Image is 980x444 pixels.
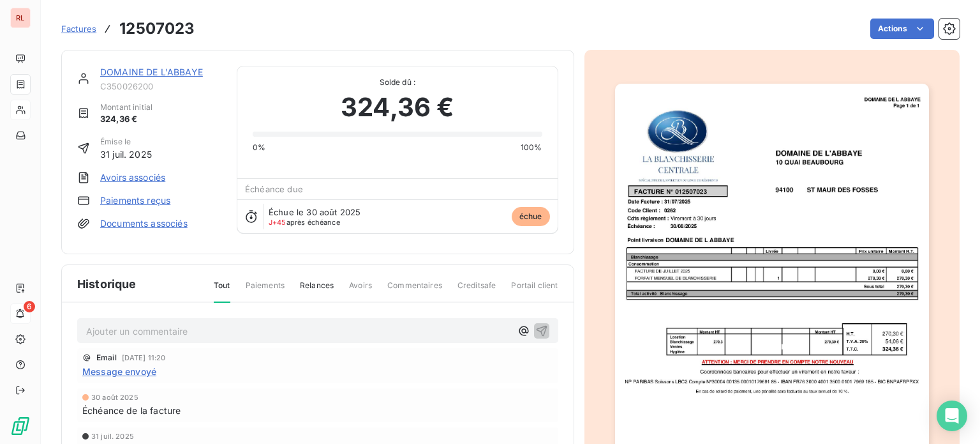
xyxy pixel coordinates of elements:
a: Documents associés [100,217,188,230]
span: Factures [61,24,96,34]
a: Factures [61,22,96,35]
span: 324,36 € [100,113,152,126]
a: Avoirs associés [100,171,165,184]
span: Tout [214,280,230,303]
span: Avoirs [349,280,372,302]
span: Paiements [246,280,285,302]
span: échue [512,207,550,226]
span: Message envoyé [82,365,156,378]
span: Historique [77,275,137,293]
span: Portail client [511,280,558,302]
span: 6 [24,301,35,312]
span: 0% [253,142,265,153]
div: Open Intercom Messenger [937,401,967,431]
span: Email [96,354,117,362]
span: C350026200 [100,81,221,91]
a: Paiements reçus [100,194,170,207]
span: Échéance de la facture [82,404,181,417]
span: Échéance due [245,184,303,194]
span: 30 août 2025 [91,394,138,401]
img: Logo LeanPay [10,416,31,436]
div: RL [10,8,31,28]
span: 31 juil. 2025 [100,148,152,161]
h3: 12507023 [119,17,195,40]
button: Actions [870,19,934,39]
span: Émise le [100,136,152,148]
span: Creditsafe [457,280,496,302]
span: Commentaires [387,280,442,302]
span: après échéance [269,218,340,226]
span: Solde dû : [253,77,542,88]
span: [DATE] 11:20 [122,354,166,362]
a: DOMAINE DE L'ABBAYE [100,66,203,77]
span: Relances [300,280,334,302]
span: Échue le 30 août 2025 [269,207,360,217]
span: 31 juil. 2025 [91,433,134,440]
span: 100% [521,142,542,153]
span: Montant initial [100,102,152,113]
span: 324,36 € [341,88,454,126]
span: J+45 [269,218,286,227]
